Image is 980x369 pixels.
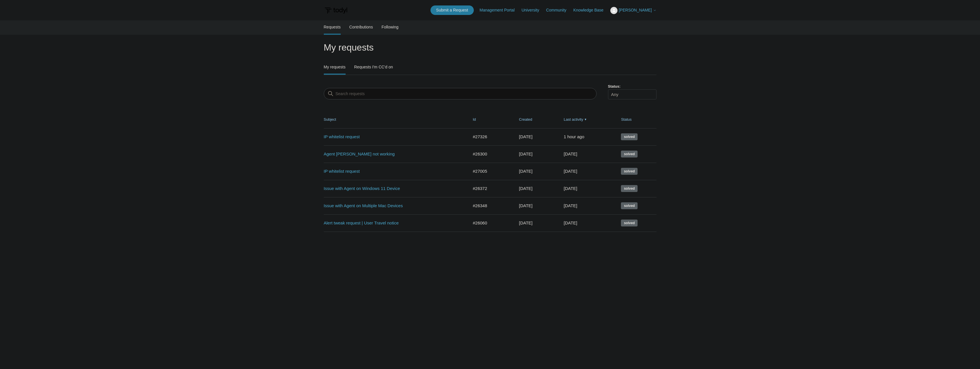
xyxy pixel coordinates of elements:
time: 07/16/2025, 11:27 [519,151,533,156]
a: University [521,7,545,13]
span: This request has been solved [621,151,638,157]
a: Submit a Request [430,5,474,15]
a: Issue with Agent on Multiple Mac Devices [324,203,460,209]
td: #26348 [467,197,513,214]
span: This request has been solved [621,168,638,175]
input: Search requests [324,88,597,99]
a: Management Portal [480,7,520,13]
time: 07/17/2025, 17:46 [519,203,533,208]
time: 07/30/2025, 10:02 [564,220,577,225]
a: Requests I'm CC'd on [354,60,393,74]
span: ▼ [584,117,587,122]
td: #26060 [467,214,513,232]
th: Id [467,111,513,128]
span: This request has been solved [621,202,638,209]
a: Issue with Agent on Windows 11 Device [324,185,460,192]
a: Contributions [349,20,373,34]
span: This request has been solved [621,220,638,226]
a: Alert tweak request | User Travel notice [324,220,460,226]
time: 07/18/2025, 12:24 [519,186,533,191]
a: Last activity▼ [564,117,583,122]
a: Knowledge Base [573,7,609,13]
span: [PERSON_NAME] [619,8,652,12]
a: Requests [324,20,341,34]
time: 08/06/2025, 11:02 [564,169,577,174]
a: My requests [324,60,346,74]
time: 07/09/2025, 15:41 [519,220,533,225]
a: IP whitelist request [324,168,460,175]
a: Agent [PERSON_NAME] not working [324,151,460,157]
time: 08/11/2025, 14:18 [519,134,533,139]
th: Status [615,111,656,128]
td: #27326 [467,128,513,145]
span: This request has been solved [621,133,638,140]
td: #27005 [467,163,513,180]
time: 07/30/2025, 18:02 [564,203,577,208]
button: [PERSON_NAME] [610,7,656,14]
span: This request has been solved [621,185,638,192]
time: 08/01/2025, 12:03 [564,186,577,191]
a: Following [381,20,398,34]
h1: My requests [324,41,656,54]
img: Todyl Support Center Help Center home page [324,5,348,16]
time: 08/04/2025, 12:49 [519,169,533,174]
th: Subject [324,111,467,128]
a: IP whitelist request [324,134,460,140]
td: #26372 [467,180,513,197]
label: Status: [608,84,656,89]
a: Created [519,117,532,122]
a: Community [546,7,572,13]
time: 08/06/2025, 15:02 [564,151,577,156]
td: #26300 [467,145,513,163]
time: 08/13/2025, 09:02 [564,134,585,139]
